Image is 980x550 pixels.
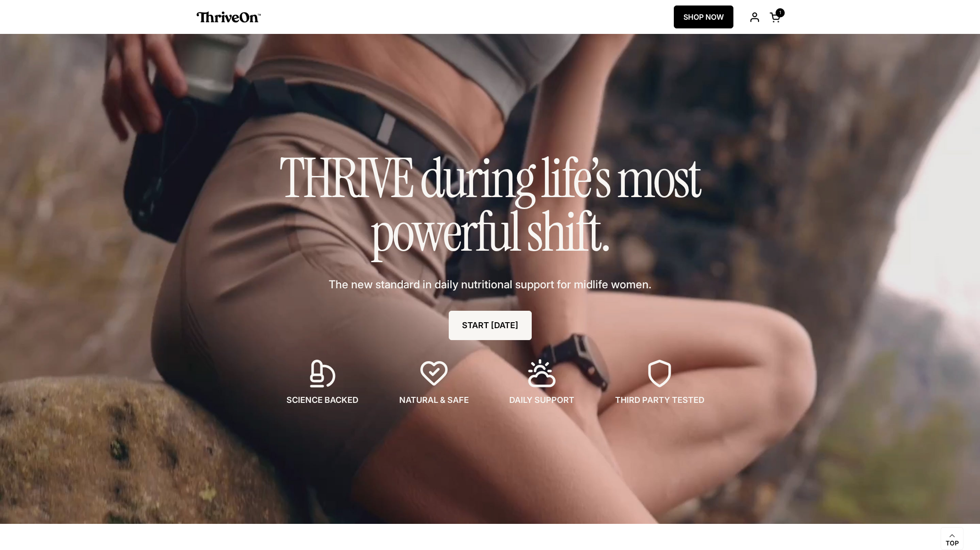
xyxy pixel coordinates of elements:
[934,507,971,541] iframe: Gorgias live chat messenger
[449,311,532,340] a: START [DATE]
[674,5,733,28] a: SHOP NOW
[946,539,959,548] span: Top
[261,152,719,258] h1: THRIVE during life’s most powerful shift.
[509,394,574,406] span: DAILY SUPPORT
[615,394,705,406] span: THIRD PARTY TESTED
[286,394,358,406] span: SCIENCE BACKED
[399,394,469,406] span: NATURAL & SAFE
[329,277,651,292] span: The new standard in daily nutritional support for midlife women.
